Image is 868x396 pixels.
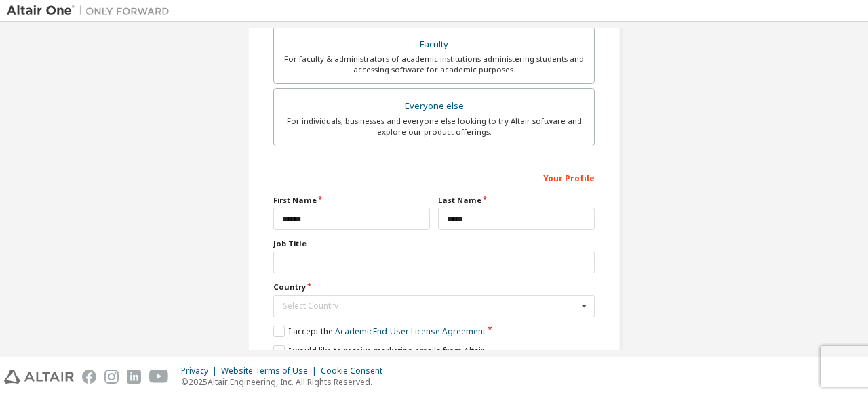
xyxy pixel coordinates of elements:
[282,35,586,54] div: Faculty
[7,4,176,18] img: Altair One
[181,366,221,376] div: Privacy
[335,326,486,337] a: Academic End-User License Agreement
[273,167,595,188] div: Your Profile
[273,326,486,337] label: I accept the
[273,282,595,292] label: Country
[127,370,141,384] img: linkedin.svg
[273,195,430,206] label: First Name
[104,370,119,384] img: instagram.svg
[283,302,578,310] div: Select Country
[321,366,391,376] div: Cookie Consent
[438,195,595,206] label: Last Name
[282,53,586,75] div: For faculty & administrators of academic institutions administering students and accessing softwa...
[273,238,595,249] label: Job Title
[282,116,586,137] div: For individuals, businesses and everyone else looking to try Altair software and explore our prod...
[282,97,586,116] div: Everyone else
[82,370,96,384] img: facebook.svg
[273,345,484,357] label: I would like to receive marketing emails from Altair
[181,376,391,388] p: © 2025 Altair Engineering, Inc. All Rights Reserved.
[4,370,74,384] img: altair_logo.svg
[149,370,169,384] img: youtube.svg
[221,366,321,376] div: Website Terms of Use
